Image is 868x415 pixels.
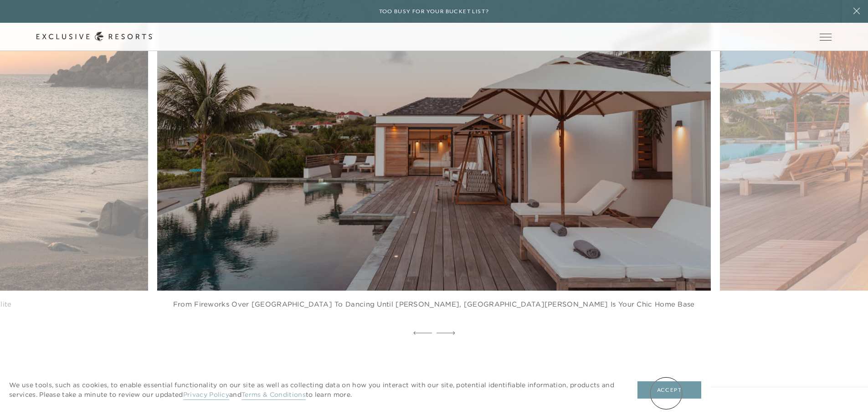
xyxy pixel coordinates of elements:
[379,7,489,16] h6: Too busy for your bucket list?
[183,390,229,400] a: Privacy Policy
[820,34,832,40] button: Open navigation
[9,380,619,400] p: We use tools, such as cookies, to enable essential functionality on our site as well as collectin...
[241,390,306,400] a: Terms & Conditions
[637,381,701,399] button: Accept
